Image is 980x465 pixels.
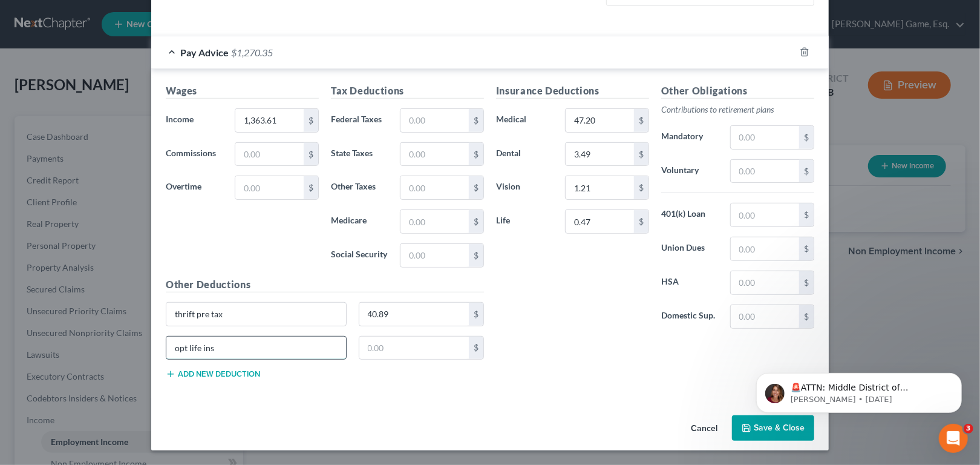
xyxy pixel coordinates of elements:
button: Save & Close [732,415,814,441]
div: $ [634,210,648,233]
div: $ [799,271,814,294]
input: 0.00 [731,160,799,183]
iframe: Intercom notifications message [738,348,980,432]
div: $ [469,176,483,199]
input: 0.00 [400,176,469,199]
input: 0.00 [235,143,304,166]
label: 401(k) Loan [655,203,724,227]
div: $ [799,126,814,149]
button: Add new deduction [166,369,260,379]
span: Pay Advice [180,47,229,58]
button: Cancel [681,417,727,441]
div: $ [634,109,648,132]
div: $ [634,143,648,166]
label: Union Dues [655,237,724,261]
h5: Insurance Deductions [496,84,649,99]
label: Mandatory [655,125,724,150]
input: 0.00 [235,176,304,199]
input: 0.00 [400,244,469,267]
h5: Other Obligations [661,84,814,99]
input: 0.00 [731,203,799,226]
input: Specify... [166,337,346,360]
label: Medicare [325,209,394,234]
div: $ [304,176,318,199]
input: 0.00 [400,109,469,132]
label: Life [490,209,559,234]
div: $ [469,303,483,326]
input: 0.00 [566,210,634,233]
label: HSA [655,271,724,295]
input: 0.00 [731,237,799,260]
input: 0.00 [731,305,799,328]
label: Vision [490,176,559,200]
h5: Tax Deductions [331,84,484,99]
div: $ [634,176,648,199]
input: 0.00 [235,109,304,132]
h5: Wages [166,84,319,99]
input: 0.00 [400,143,469,166]
label: Other Taxes [325,176,394,200]
div: $ [304,143,318,166]
div: $ [469,337,483,360]
label: Commissions [160,142,229,167]
label: Voluntary [655,159,724,183]
h5: Other Deductions [166,277,484,292]
input: 0.00 [731,271,799,294]
label: State Taxes [325,142,394,167]
span: 3 [964,424,973,434]
input: 0.00 [566,143,634,166]
div: $ [469,143,483,166]
div: $ [469,210,483,233]
div: $ [469,244,483,267]
div: $ [304,109,318,132]
label: Domestic Sup. [655,305,724,329]
input: 0.00 [400,210,469,233]
input: 0.00 [566,109,634,132]
div: $ [799,203,814,226]
input: 0.00 [566,176,634,199]
label: Overtime [160,176,229,200]
label: Medical [490,108,559,133]
iframe: Intercom live chat [939,424,968,453]
input: 0.00 [731,126,799,149]
label: Social Security [325,243,394,268]
span: $1,270.35 [231,47,273,58]
label: Dental [490,142,559,167]
div: $ [799,305,814,328]
div: $ [799,160,814,183]
input: 0.00 [359,303,469,326]
div: $ [799,237,814,260]
div: $ [469,109,483,132]
span: Income [166,114,194,124]
input: Specify... [166,303,346,326]
label: Federal Taxes [325,108,394,133]
input: 0.00 [359,337,469,360]
p: Contributions to retirement plans [661,104,814,116]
